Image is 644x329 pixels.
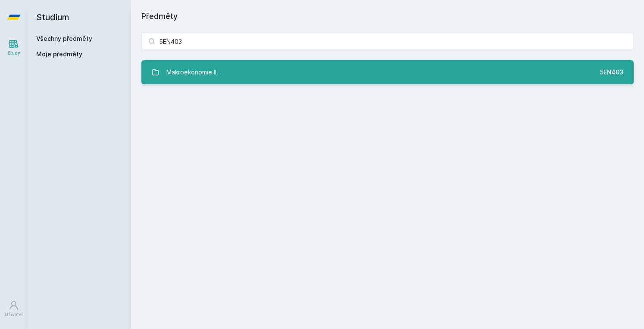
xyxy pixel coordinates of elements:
[2,296,26,322] a: Uživatel
[141,10,634,22] h1: Předměty
[36,50,82,58] span: Moje předměty
[8,50,20,56] div: Study
[141,33,634,50] input: Název nebo ident předmětu…
[36,35,92,42] a: Všechny předměty
[141,60,634,84] a: Makroekonomie II. 5EN403
[166,64,218,81] div: Makroekonomie II.
[2,34,26,61] a: Study
[600,68,623,77] div: 5EN403
[5,311,23,318] div: Uživatel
